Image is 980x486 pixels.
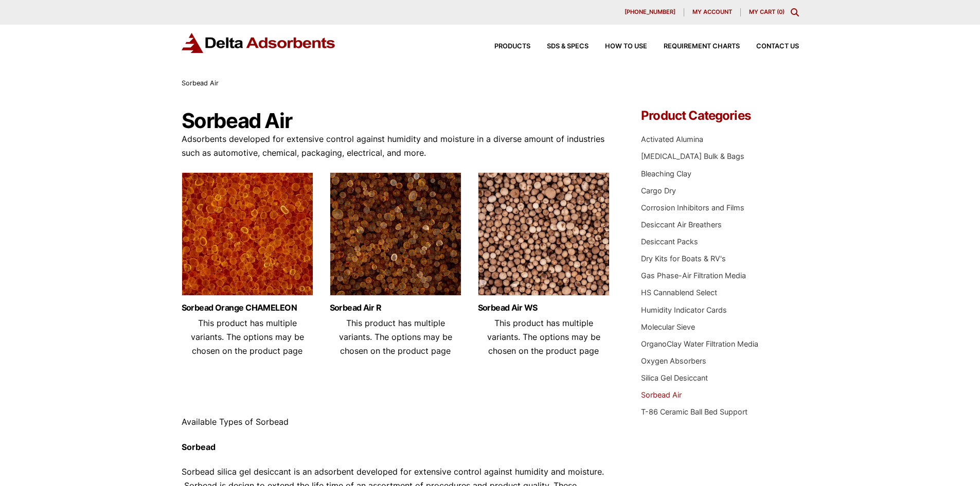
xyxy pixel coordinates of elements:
[684,8,741,16] a: My account
[641,254,726,263] a: Dry Kits for Boats & RV's
[641,237,698,246] a: Desiccant Packs
[647,43,740,50] a: Requirement Charts
[641,186,676,195] a: Cargo Dry
[478,43,530,50] a: Products
[779,8,782,15] span: 0
[692,9,732,15] span: My account
[641,169,691,178] a: Bleaching Clay
[641,135,703,143] a: Activated Alumina
[182,132,611,160] p: Adsorbents developed for extensive control against humidity and moisture in a diverse amount of i...
[478,303,610,312] a: Sorbead Air WS
[625,9,675,15] span: [PHONE_NUMBER]
[589,43,647,50] a: How to Use
[182,303,313,312] a: Sorbead Orange CHAMELEON
[641,390,682,399] a: Sorbead Air
[641,373,708,382] a: Silica Gel Desiccant
[487,318,600,356] span: This product has multiple variants. The options may be chosen on the product page
[530,43,589,50] a: SDS & SPECS
[182,33,336,53] img: Delta Adsorbents
[641,288,717,297] a: HS Cannablend Select
[547,43,589,50] span: SDS & SPECS
[749,8,785,15] a: My Cart (0)
[641,220,722,229] a: Desiccant Air Breathers
[641,203,744,212] a: Corrosion Inhibitors and Films
[641,305,727,314] a: Humidity Indicator Cards
[641,356,706,365] a: Oxygen Absorbers
[182,79,219,87] span: Sorbead Air
[641,152,744,160] a: [MEDICAL_DATA] Bulk & Bags
[339,318,452,356] span: This product has multiple variants. The options may be chosen on the product page
[494,43,530,50] span: Products
[191,318,304,356] span: This product has multiple variants. The options may be chosen on the product page
[641,271,746,280] a: Gas Phase-Air Filtration Media
[182,442,216,452] strong: Sorbead
[616,8,684,16] a: [PHONE_NUMBER]
[740,43,799,50] a: Contact Us
[641,407,747,416] a: T-86 Ceramic Ball Bed Support
[664,43,740,50] span: Requirement Charts
[605,43,647,50] span: How to Use
[756,43,799,50] span: Contact Us
[641,322,695,331] a: Molecular Sieve
[182,110,611,132] h1: Sorbead Air
[641,110,798,122] h4: Product Categories
[330,303,461,312] a: Sorbead Air R
[182,415,611,429] p: Available Types of Sorbead
[791,8,799,16] div: Toggle Modal Content
[641,339,758,348] a: OrganoClay Water Filtration Media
